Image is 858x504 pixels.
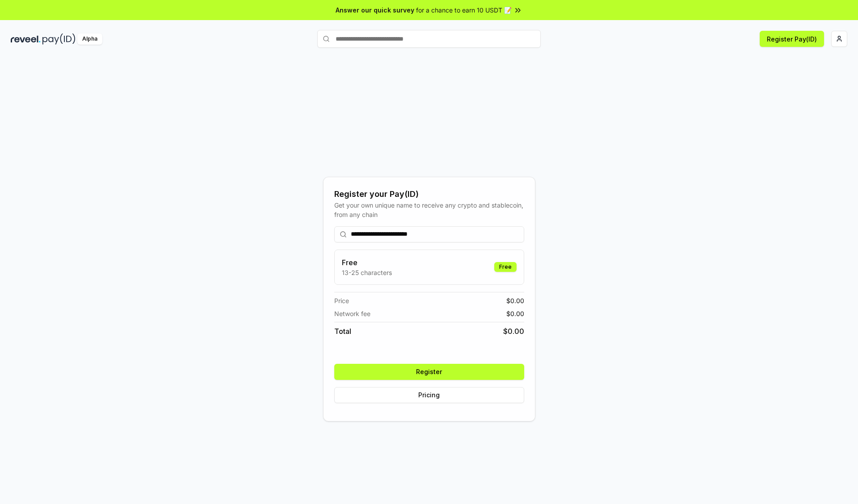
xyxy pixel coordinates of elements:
[416,5,512,15] span: for a chance to earn 10 USDT 📝
[77,33,102,45] div: Alpha
[334,387,524,403] button: Pricing
[336,5,414,15] span: Answer our quick survey
[334,188,524,200] div: Register your Pay(ID)
[11,33,41,45] img: reveel_dark
[334,200,524,219] div: Get your own unique name to receive any crypto and stablecoin, from any chain
[342,268,392,277] p: 13-25 characters
[506,296,524,305] span: $ 0.00
[760,31,824,47] button: Register Pay(ID)
[342,257,392,268] h3: Free
[494,262,517,272] div: Free
[334,309,370,318] span: Network fee
[334,364,524,380] button: Register
[503,326,524,337] span: $ 0.00
[506,309,524,318] span: $ 0.00
[334,326,351,337] span: Total
[334,296,349,305] span: Price
[42,33,76,45] img: pay_id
